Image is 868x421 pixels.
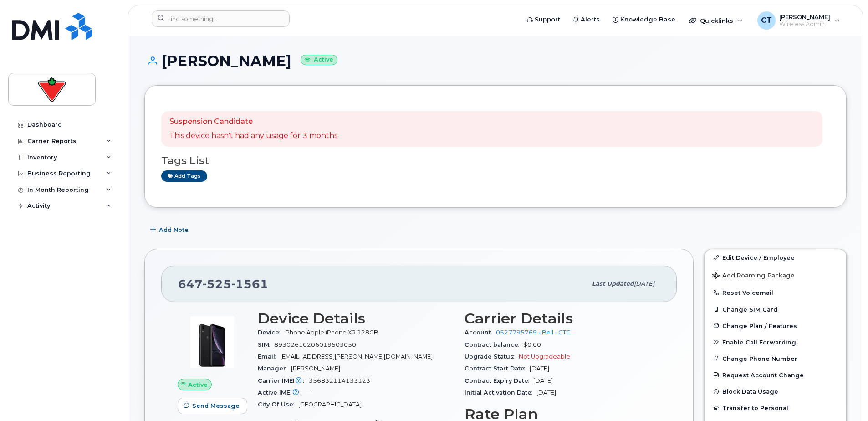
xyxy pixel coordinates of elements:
[258,341,274,348] span: SIM
[705,266,846,284] button: Add Roaming Package
[634,280,654,287] span: [DATE]
[291,365,340,372] span: [PERSON_NAME]
[705,383,846,400] button: Block Data Usage
[465,341,523,348] span: Contract balance
[231,277,268,291] span: 1561
[465,353,519,360] span: Upgrade Status
[465,377,533,384] span: Contract Expiry Date
[722,322,797,329] span: Change Plan / Features
[705,367,846,383] button: Request Account Change
[298,401,362,408] span: [GEOGRAPHIC_DATA]
[274,341,356,348] span: 89302610206019503050
[284,329,378,336] span: iPhone Apple iPhone XR 128GB
[161,155,830,166] h3: Tags List
[258,401,298,408] span: City Of Use
[705,334,846,350] button: Enable Call Forwarding
[185,315,240,370] img: image20231002-3703462-1qb80zy.jpeg
[705,249,846,266] a: Edit Device / Employee
[705,301,846,318] button: Change SIM Card
[712,272,795,281] span: Add Roaming Package
[258,329,284,336] span: Device
[519,353,570,360] span: Not Upgradeable
[258,353,280,360] span: Email
[530,365,549,372] span: [DATE]
[301,55,337,65] small: Active
[705,284,846,301] button: Reset Voicemail
[258,377,309,384] span: Carrier IMEI
[592,280,634,287] span: Last updated
[465,365,530,372] span: Contract Start Date
[465,310,660,327] h3: Carrier Details
[144,221,196,238] button: Add Note
[280,353,433,360] span: [EMAIL_ADDRESS][PERSON_NAME][DOMAIN_NAME]
[705,318,846,334] button: Change Plan / Features
[533,377,553,384] span: [DATE]
[188,380,208,389] span: Active
[705,400,846,416] button: Transfer to Personal
[258,365,291,372] span: Manager
[178,277,268,291] span: 647
[258,389,306,396] span: Active IMEI
[178,398,247,414] button: Send Message
[169,131,337,141] p: This device hasn't had any usage for 3 months
[536,389,556,396] span: [DATE]
[705,350,846,367] button: Change Phone Number
[161,170,207,182] a: Add tags
[465,329,496,336] span: Account
[523,341,541,348] span: $0.00
[203,277,231,291] span: 525
[169,117,337,127] p: Suspension Candidate
[306,389,312,396] span: —
[496,329,571,336] a: 0527795769 - Bell - CTC
[192,401,240,410] span: Send Message
[465,389,536,396] span: Initial Activation Date
[258,310,454,327] h3: Device Details
[144,53,847,69] h1: [PERSON_NAME]
[159,226,189,234] span: Add Note
[722,339,796,345] span: Enable Call Forwarding
[309,377,370,384] span: 356832114133123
